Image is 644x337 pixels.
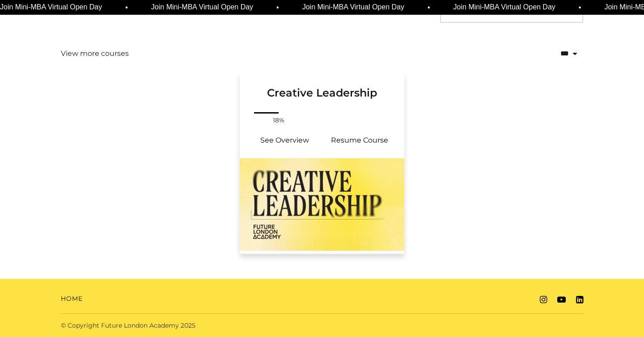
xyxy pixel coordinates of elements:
[521,42,583,65] select: status
[250,72,394,100] h3: Creative Leadership
[54,321,322,330] div: © Copyright Future London Academy 2025
[427,2,429,13] span: •
[275,2,278,13] span: •
[268,116,289,125] span: 18%
[61,294,83,303] a: Home
[578,2,580,13] span: •
[322,130,397,151] a: Creative Leadership: Resume Course
[125,2,127,13] span: •
[61,48,129,59] a: View more courses
[240,72,404,110] a: Creative Leadership
[247,130,322,151] a: Creative Leadership: See Overview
